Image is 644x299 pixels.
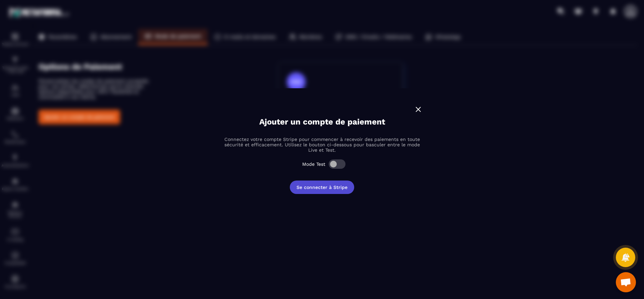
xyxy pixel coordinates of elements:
button: Se connecter à Stripe [290,181,354,194]
a: Ouvrir le chat [616,272,636,292]
p: Ajouter un compte de paiement [259,117,385,127]
label: Mode Test [302,161,325,167]
p: Connectez votre compte Stripe pour commencer à recevoir des paiements en toute sécurité et effica... [221,137,423,153]
img: close-w.0bb75850.svg [414,105,423,114]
